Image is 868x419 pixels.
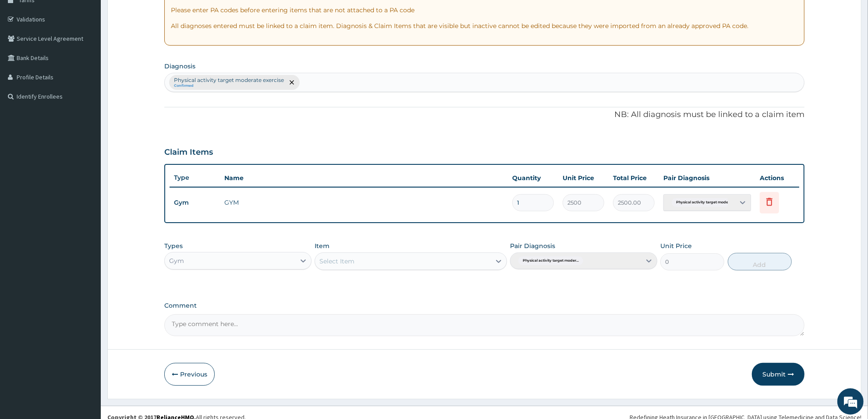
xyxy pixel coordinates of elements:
[315,241,329,250] label: Item
[558,169,609,187] th: Unit Price
[171,21,798,30] p: All diagnoses entered must be linked to a claim item. Diagnosis & Claim Items that are visible bu...
[755,169,799,187] th: Actions
[164,148,213,157] h3: Claim Items
[51,110,121,199] span: We're online!
[220,194,508,211] td: GYM
[144,4,165,25] div: Minimize live chat window
[170,195,220,211] td: Gym
[164,62,195,71] label: Diagnosis
[4,239,167,270] textarea: Type your message and hit 'Enter'
[164,242,183,250] label: Types
[220,169,508,187] th: Name
[171,6,798,14] p: Please enter PA codes before entering items that are not attached to a PA code
[660,241,692,250] label: Unit Price
[609,169,659,187] th: Total Price
[46,49,147,60] div: Chat with us now
[728,253,792,270] button: Add
[164,302,804,309] label: Comment
[169,256,184,265] div: Gym
[170,170,220,186] th: Type
[508,169,558,187] th: Quantity
[319,257,354,266] div: Select Item
[510,241,555,250] label: Pair Diagnosis
[659,169,755,187] th: Pair Diagnosis
[16,44,35,66] img: d_794563401_company_1708531726252_794563401
[752,363,804,386] button: Submit
[164,363,215,386] button: Previous
[164,109,804,121] p: NB: All diagnosis must be linked to a claim item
